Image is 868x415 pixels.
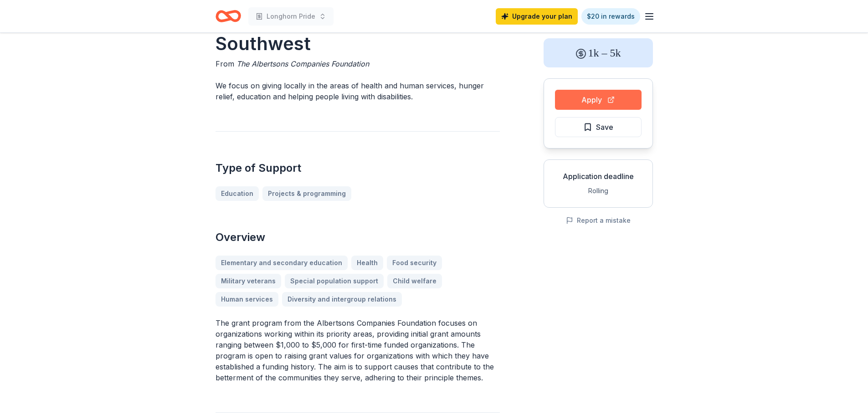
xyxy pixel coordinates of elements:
div: Application deadline [551,171,645,182]
span: Save [596,121,613,133]
h2: Type of Support [216,161,500,175]
span: The Albertsons Companies Foundation [236,59,369,68]
a: Home [216,5,241,27]
p: The grant program from the Albertsons Companies Foundation focuses on organizations working withi... [216,318,500,383]
span: Longhorn Pride [267,11,315,22]
p: We focus on giving locally in the areas of health and human services, hunger relief, education an... [216,80,500,102]
button: Save [555,117,642,137]
button: Report a mistake [566,215,631,226]
a: Education [216,186,259,201]
div: From [216,58,500,69]
div: 1k – 5k [544,38,653,67]
a: $20 in rewards [581,8,640,25]
button: Longhorn Pride [248,7,334,26]
h2: Overview [216,230,500,245]
a: Projects & programming [262,186,351,201]
div: Rolling [551,185,645,196]
a: Upgrade your plan [496,8,578,25]
button: Apply [555,90,642,110]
